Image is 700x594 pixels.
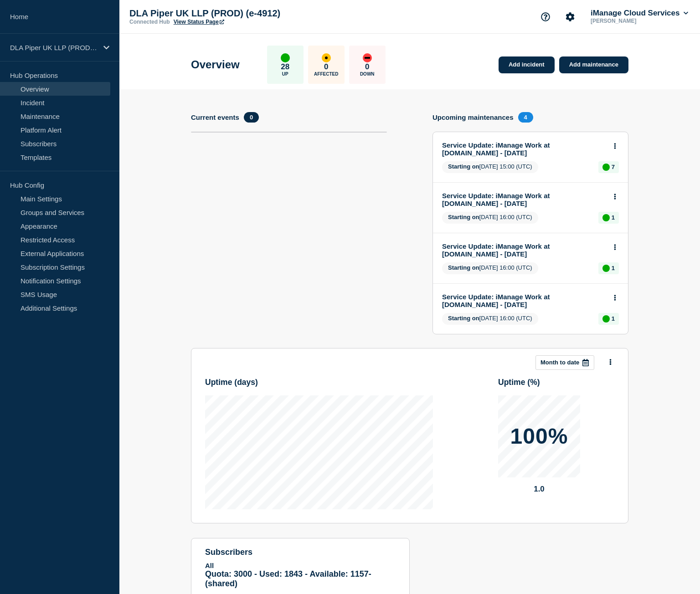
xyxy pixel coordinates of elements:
span: Starting on [448,264,479,271]
h4: subscribers [205,548,396,557]
a: Service Update: iManage Work at [DOMAIN_NAME] - [DATE] [442,293,607,308]
span: [DATE] 15:00 (UTC) [442,161,538,173]
div: down [363,53,372,62]
span: Starting on [448,163,479,170]
button: Month to date [535,355,594,370]
p: DLA Piper UK LLP (PROD) (e-4912) [129,8,312,19]
span: 0 [244,112,259,123]
div: up [602,315,610,323]
button: Support [536,7,555,26]
h4: Current events [191,113,239,121]
p: 28 [281,62,289,72]
a: Service Update: iManage Work at [DOMAIN_NAME] - [DATE] [442,192,607,207]
div: up [602,214,610,221]
span: 4 [518,112,533,123]
div: up [602,265,610,272]
div: up [281,53,290,62]
h1: Overview [191,58,240,71]
p: All [205,562,396,569]
button: iManage Cloud Services [589,9,690,18]
p: 0 [365,62,369,72]
a: View Status Page [174,19,224,25]
p: Affected [314,72,338,77]
span: Starting on [448,315,479,322]
button: Account settings [561,7,580,26]
p: DLA Piper UK LLP (PROD) (e-4912) [10,44,98,51]
a: Service Update: iManage Work at [DOMAIN_NAME] - [DATE] [442,242,607,258]
p: 0 [324,62,328,72]
a: Add maintenance [559,56,628,73]
a: Add incident [499,56,555,73]
p: Up [282,72,288,77]
p: 7 [612,164,615,170]
p: Month to date [540,359,579,366]
span: [DATE] 16:00 (UTC) [442,313,538,325]
p: Down [360,72,375,77]
p: [PERSON_NAME] [589,18,684,24]
a: Service Update: iManage Work at [DOMAIN_NAME] - [DATE] [442,141,607,157]
p: 100% [510,425,568,447]
div: up [602,164,610,171]
span: Quota: 3000 - Used: 1843 - Available: 1157 - (shared) [205,569,371,588]
span: [DATE] 16:00 (UTC) [442,262,538,274]
span: [DATE] 16:00 (UTC) [442,212,538,224]
h3: Uptime ( days ) [205,378,258,387]
p: Connected Hub [129,19,170,25]
h3: Uptime ( % ) [498,378,540,387]
p: 1 [612,265,615,271]
div: affected [322,53,331,62]
span: Starting on [448,214,479,220]
h4: Upcoming maintenances [432,113,514,121]
p: 1.0 [498,485,580,494]
p: 1 [612,315,615,322]
p: 1 [612,214,615,221]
